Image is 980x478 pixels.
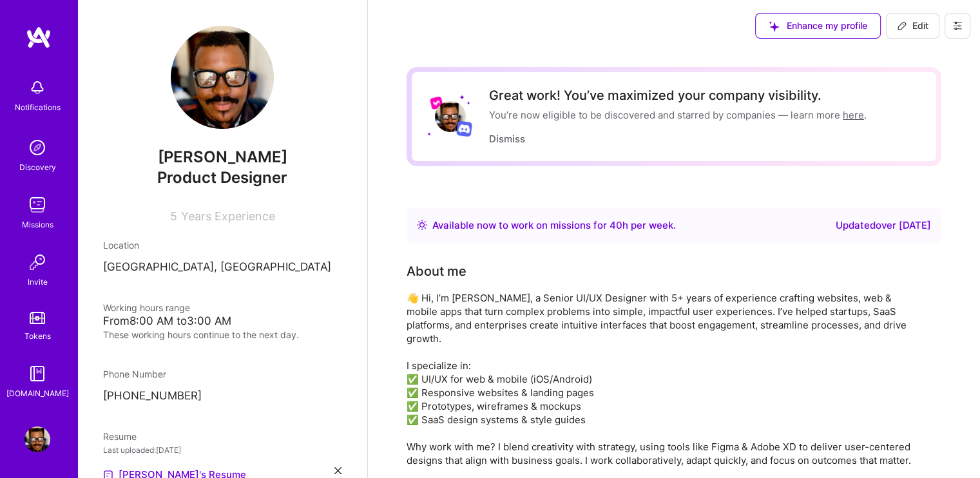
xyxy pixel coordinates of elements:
[489,108,867,122] div: You’re now eligible to be discovered and starred by companies — learn more .
[171,26,274,129] img: User Avatar
[30,312,45,324] img: tokens
[181,209,275,223] span: Years Experience
[26,26,52,49] img: logo
[103,368,166,379] span: Phone Number
[103,302,190,313] span: Working hours range
[24,329,51,343] div: Tokens
[334,467,341,474] i: icon Close
[157,168,287,187] span: Product Designer
[489,132,525,146] button: Dismiss
[489,88,867,103] div: Great work! You’ve maximized your company visibility.
[103,148,341,167] span: [PERSON_NAME]
[103,260,341,275] p: [GEOGRAPHIC_DATA], [GEOGRAPHIC_DATA]
[103,443,341,457] div: Last uploaded: [DATE]
[103,328,341,341] div: These working hours continue to the next day.
[886,13,939,39] button: Edit
[456,120,472,137] img: Discord logo
[769,21,779,32] i: icon SuggestedTeams
[435,101,466,132] img: User Avatar
[170,209,177,223] span: 5
[6,387,69,400] div: [DOMAIN_NAME]
[417,220,427,230] img: Availability
[610,219,622,231] span: 40
[430,96,443,110] img: Lyft logo
[755,13,881,39] button: Enhance my profile
[24,361,50,387] img: guide book
[103,388,341,404] p: [PHONE_NUMBER]
[24,426,50,452] img: User Avatar
[407,262,466,281] div: About me
[24,75,50,100] img: bell
[843,109,864,121] a: here
[21,426,53,452] a: User Avatar
[19,160,56,174] div: Discovery
[103,431,137,442] span: Resume
[28,275,48,289] div: Invite
[15,100,61,114] div: Notifications
[836,218,931,233] div: Updated over [DATE]
[103,238,341,252] div: Location
[897,19,928,32] span: Edit
[769,19,867,32] span: Enhance my profile
[22,218,53,231] div: Missions
[432,218,676,233] div: Available now to work on missions for h per week .
[24,192,50,218] img: teamwork
[24,249,50,275] img: Invite
[103,314,341,328] div: From 8:00 AM to 3:00 AM
[24,135,50,160] img: discovery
